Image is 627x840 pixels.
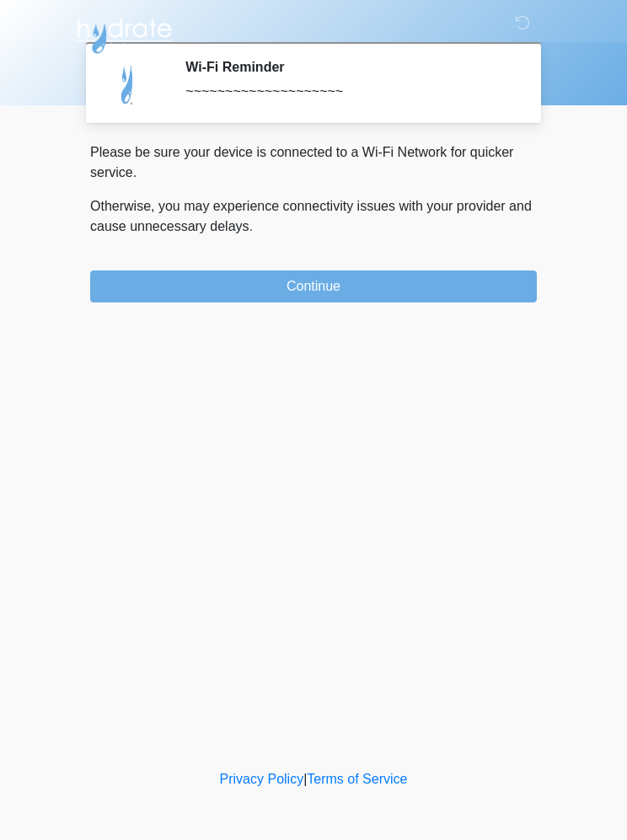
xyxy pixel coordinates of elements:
[90,142,537,183] p: Please be sure your device is connected to a Wi-Fi Network for quicker service.
[249,219,253,233] span: .
[220,772,304,786] a: Privacy Policy
[73,13,174,55] img: Hydrate IV Bar - Flagstaff Logo
[303,772,307,786] a: |
[90,196,537,237] p: Otherwise, you may experience connectivity issues with your provider and cause unnecessary delays
[307,772,407,786] a: Terms of Service
[103,59,153,110] img: Agent Avatar
[90,270,537,302] button: Continue
[185,82,512,102] div: ~~~~~~~~~~~~~~~~~~~~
